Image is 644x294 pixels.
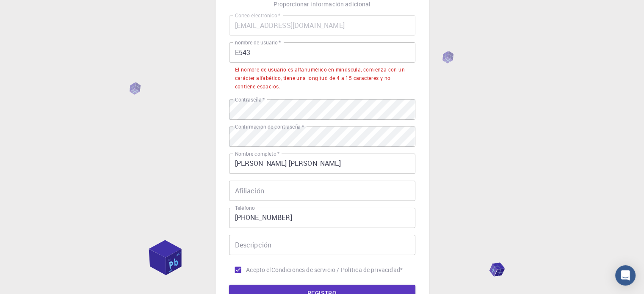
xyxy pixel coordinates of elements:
[235,123,301,130] font: Confirmación de contraseña
[235,66,405,90] font: El nombre de usuario es alfanumérico en minúscula, comienza con un carácter alfabético, tiene una...
[235,204,255,212] font: Teléfono
[235,12,277,19] font: Correo electrónico
[271,266,400,274] font: Condiciones de servicio / Política de privacidad
[235,96,262,103] font: Contraseña
[615,265,636,286] div: Abrir Intercom Messenger
[246,266,271,274] font: Acepto el
[271,266,403,274] a: Condiciones de servicio / Política de privacidad*
[235,150,276,157] font: Nombre completo
[235,39,278,46] font: nombre de usuario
